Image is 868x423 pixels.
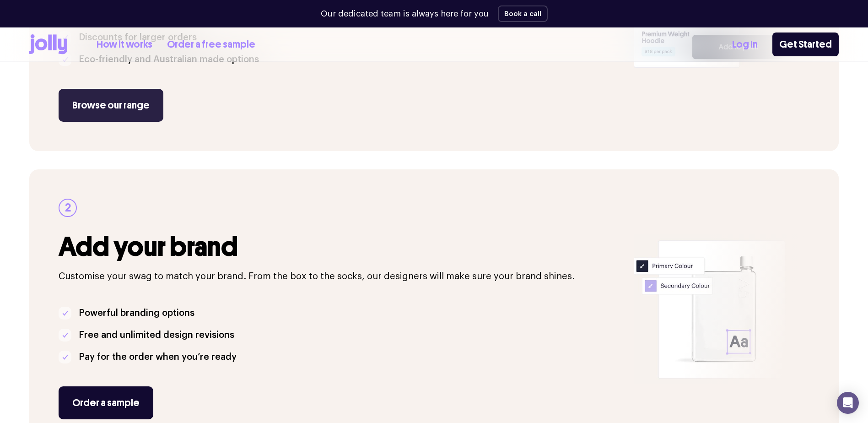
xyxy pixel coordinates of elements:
[79,350,237,364] p: Pay for the order when you’re ready
[732,37,758,52] a: Log In
[59,269,623,284] p: Customise your swag to match your brand. From the box to the socks, our designers will make sure ...
[59,199,77,217] div: 2
[498,5,548,22] button: Book a call
[321,8,489,20] p: Our dedicated team is always here for you
[772,33,839,56] a: Get Started
[59,232,623,262] h3: Add your brand
[59,89,163,122] a: Browse our range
[79,306,194,320] p: Powerful branding options
[837,392,859,414] div: Open Intercom Messenger
[167,37,255,52] a: Order a free sample
[79,328,234,342] p: Free and unlimited design revisions
[59,386,153,419] a: Order a sample
[97,37,152,52] a: How it works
